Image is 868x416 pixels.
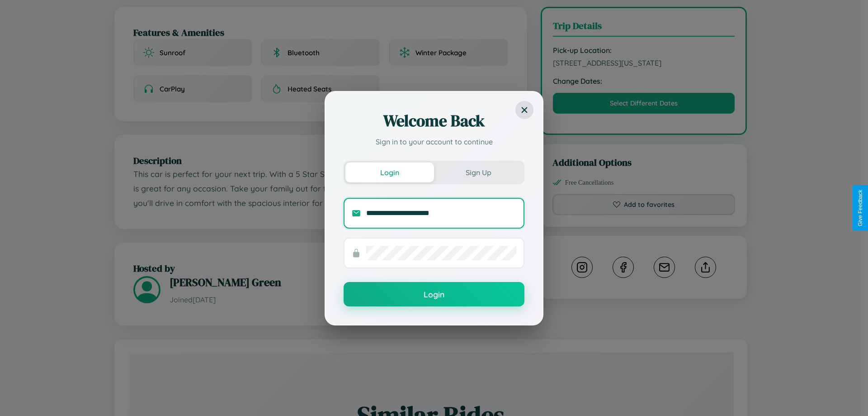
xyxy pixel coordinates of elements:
[344,282,524,306] button: Login
[434,163,523,182] button: Sign Up
[344,136,524,147] p: Sign in to your account to continue
[344,110,524,132] h2: Welcome Back
[345,163,434,182] button: Login
[857,190,863,226] div: Give Feedback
